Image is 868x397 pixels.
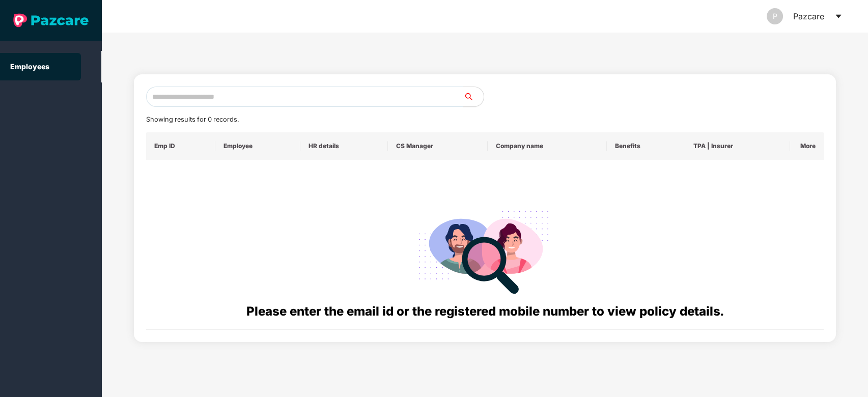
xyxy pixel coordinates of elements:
th: Company name [488,132,607,160]
span: Showing results for 0 records. [146,116,239,123]
a: Employees [10,62,49,71]
th: Benefits [607,132,685,160]
th: TPA | Insurer [685,132,790,160]
span: Please enter the email id or the registered mobile number to view policy details. [246,304,723,319]
span: P [773,8,777,24]
th: CS Manager [388,132,488,160]
button: search [463,87,484,107]
th: More [790,132,824,160]
th: HR details [300,132,388,160]
span: caret-down [834,12,843,20]
th: Emp ID [146,132,216,160]
span: search [463,93,484,101]
img: svg+xml;base64,PHN2ZyB4bWxucz0iaHR0cDovL3d3dy53My5vcmcvMjAwMC9zdmciIHdpZHRoPSIyODgiIGhlaWdodD0iMj... [411,198,558,302]
th: Employee [215,132,300,160]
